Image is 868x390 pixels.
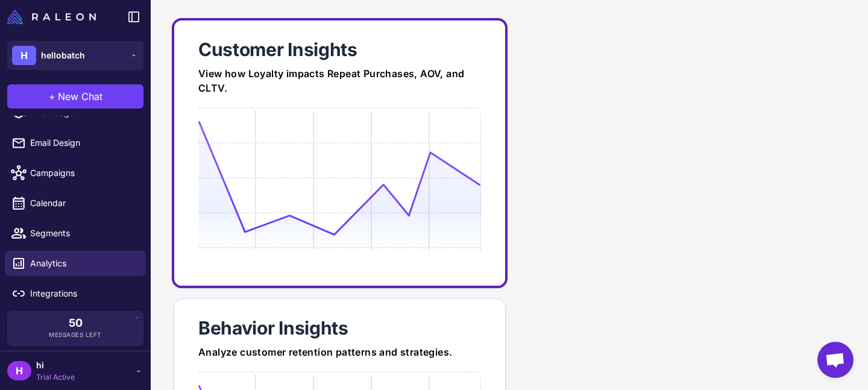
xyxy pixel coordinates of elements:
span: Calendar [30,197,136,210]
div: Customer Insights [198,37,481,61]
a: Analytics [5,251,146,276]
div: Open chat [817,342,854,378]
span: Analytics [30,257,136,270]
a: Email Design [5,130,146,156]
span: hi [36,359,75,372]
a: Raleon Logo [7,10,101,24]
div: Analyze customer retention patterns and strategies. [198,345,481,359]
span: New Chat [58,89,102,104]
span: Campaigns [30,166,136,180]
img: Raleon Logo [7,10,96,24]
span: Segments [30,227,136,240]
div: H [7,361,31,380]
a: Integrations [5,281,146,306]
a: Campaigns [5,160,146,186]
span: 50 [69,318,83,329]
a: Segments [5,221,146,246]
button: Hhellobatch [7,41,143,70]
div: View how Loyalty impacts Repeat Purchases, AOV, and CLTV. [198,66,481,95]
span: + [49,89,55,104]
a: Calendar [5,190,146,216]
span: hellobatch [41,49,85,62]
div: Behavior Insights [198,316,481,340]
span: Integrations [30,287,136,300]
span: Email Design [30,136,136,149]
span: Messages Left [49,330,102,339]
div: H [12,46,36,65]
span: Trial Active [36,372,75,383]
button: +New Chat [7,84,143,109]
a: Customer InsightsView how Loyalty impacts Repeat Purchases, AOV, and CLTV. [172,18,508,288]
